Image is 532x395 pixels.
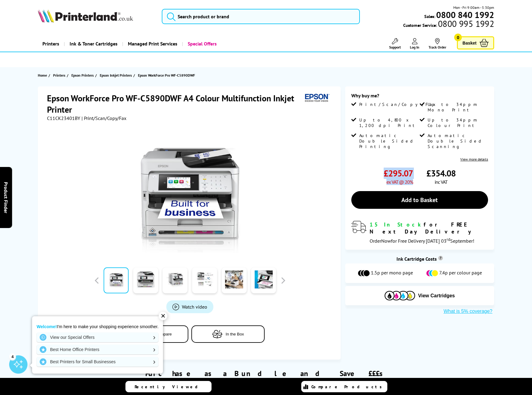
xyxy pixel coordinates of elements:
a: Add to Basket [351,191,488,209]
a: Best Home Office Printers [37,345,158,354]
div: 4 [9,353,16,360]
input: Search product or brand [162,9,360,24]
span: Up to 34ppm Mono Print [428,102,487,113]
a: Log In [410,38,419,49]
span: ex VAT @ 20% [386,179,413,185]
span: Print/Scan/Copy/Fax [359,102,438,107]
a: Printers [38,36,64,52]
div: Ink Cartridge Costs [345,256,494,262]
div: for FREE Next Day Delivery [370,221,488,235]
img: Epson [302,92,331,104]
span: Now [381,238,391,244]
a: Track Order [429,38,446,49]
img: Printerland Logo [38,9,133,23]
span: Support [389,45,401,49]
span: In the Box [226,332,244,336]
span: Product Finder [3,182,9,213]
span: Ink & Toner Cartridges [70,36,118,52]
span: Customer Service: [403,21,494,28]
button: View Cartridges [350,291,490,301]
a: Recently Viewed [125,381,212,392]
button: What is 5% coverage? [442,308,494,314]
span: Recently Viewed [135,384,204,390]
a: Ink & Toner Cartridges [64,36,122,52]
span: Home [38,72,47,78]
span: Log In [410,45,419,49]
a: Basket 0 [457,36,494,49]
span: View Cartridges [418,293,455,299]
span: Watch video [182,304,207,310]
span: Automatic Double Sided Printing [359,133,418,149]
span: | Print/Scan/Copy/Fax [81,115,126,121]
a: Product_All_Videos [166,300,213,313]
span: £295.07 [384,168,413,179]
a: Support [389,38,401,49]
span: Compare Products [311,384,385,390]
span: £354.08 [426,168,456,179]
a: Best Printers for Small Businesses [37,357,158,367]
strong: Welcome! [37,324,57,329]
span: Epson WorkForce Pro WF-C5890DWF [138,73,195,78]
a: Special Offers [182,36,221,52]
span: Up to 34ppm Colour Print [428,117,487,128]
span: 0800 995 1992 [437,21,494,27]
b: 0800 840 1992 [436,9,494,20]
span: C11CK23401BY [47,115,80,121]
a: Home [38,72,49,78]
a: Managed Print Services [122,36,182,52]
span: Mon - Fri 9:00am - 5:30pm [453,5,494,10]
a: 0800 840 1992 [435,12,494,18]
div: Why buy me? [351,92,488,102]
span: 1.5p per mono page [371,270,413,277]
img: Cartridges [385,291,415,300]
a: Epson Inkjet Printers [100,72,133,78]
a: Compare Products [301,381,387,392]
span: Epson Inkjet Printers [100,72,132,78]
h1: Epson WorkForce Pro WF-C5890DWF A4 Colour Multifunction Inkjet Printer [47,92,302,115]
p: I'm here to make your shopping experience smoother. [37,324,158,329]
span: Automatic Double Sided Scanning [428,133,487,149]
div: ✕ [159,312,167,320]
a: Printerland Logo [38,9,154,24]
a: Epson Printers [71,72,95,78]
div: Purchase as a Bundle and Save £££s [38,360,494,389]
div: modal_delivery [351,221,488,244]
span: Printers [53,72,65,78]
sup: rd [447,237,450,242]
a: View our Special Offers [37,332,158,342]
span: Epson Printers [71,72,94,78]
span: 15 In Stock [370,221,424,228]
span: Order for Free Delivery [DATE] 03 September! [370,238,474,244]
span: inc VAT [435,179,447,185]
span: Sales: [424,13,435,19]
a: Printers [53,72,67,78]
sup: Cost per page [438,256,443,260]
img: Epson WorkForce Pro WF-C5890DWF [130,133,250,253]
span: 7.4p per colour page [439,270,482,277]
span: Basket [462,39,476,47]
a: View more details [460,157,488,161]
button: In the Box [191,325,265,343]
span: Up to 4,800 x 1,200 dpi Print [359,117,418,128]
span: 0 [454,34,462,41]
